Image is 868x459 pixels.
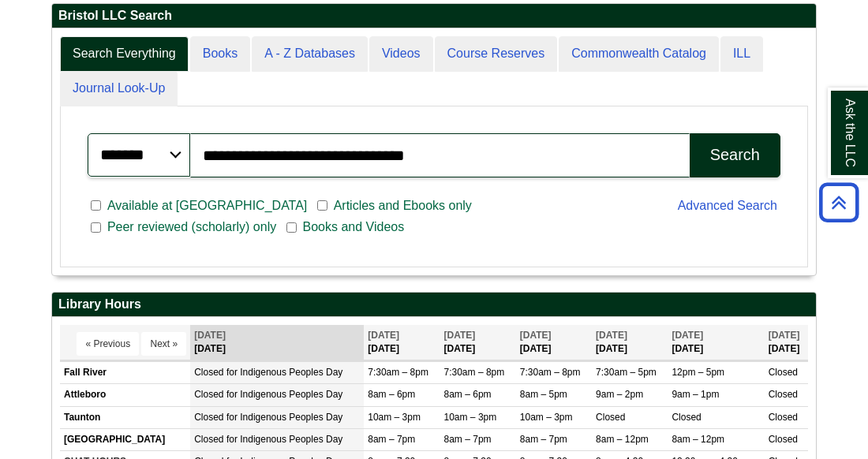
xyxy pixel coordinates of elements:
[678,199,777,212] a: Advanced Search
[60,36,189,72] a: Search Everything
[520,434,567,445] span: 8am – 7pm
[226,412,342,423] span: for Indigenous Peoples Day
[226,367,342,378] span: for Indigenous Peoples Day
[672,330,703,341] span: [DATE]
[91,221,101,235] input: Peer reviewed (scholarly) only
[596,434,649,445] span: 8am – 12pm
[226,389,342,400] span: for Indigenous Peoples Day
[769,434,798,445] span: Closed
[194,412,223,423] span: Closed
[668,325,764,360] th: [DATE]
[596,389,643,400] span: 9am – 2pm
[52,4,816,28] h2: Bristol LLC Search
[690,133,780,177] button: Search
[190,36,250,72] a: Books
[765,325,808,360] th: [DATE]
[596,367,657,378] span: 7:30am – 5pm
[286,221,297,235] input: Books and Videos
[520,389,567,400] span: 8am – 5pm
[720,36,763,72] a: ILL
[368,330,399,341] span: [DATE]
[444,367,505,378] span: 7:30am – 8pm
[444,330,476,341] span: [DATE]
[592,325,668,360] th: [DATE]
[769,330,800,341] span: [DATE]
[435,36,558,72] a: Course Reserves
[368,367,428,378] span: 7:30am – 8pm
[520,330,552,341] span: [DATE]
[101,218,282,237] span: Peer reviewed (scholarly) only
[769,389,798,400] span: Closed
[516,325,592,360] th: [DATE]
[672,389,719,400] span: 9am – 1pm
[252,36,368,72] a: A - Z Databases
[710,146,760,164] div: Search
[60,384,190,406] td: Attleboro
[364,325,440,360] th: [DATE]
[226,434,342,445] span: for Indigenous Peoples Day
[520,412,573,423] span: 10am – 3pm
[141,332,186,356] button: Next »
[91,199,101,213] input: Available at [GEOGRAPHIC_DATA]
[672,412,701,423] span: Closed
[60,362,190,384] td: Fall River
[297,218,411,237] span: Books and Videos
[520,367,581,378] span: 7:30am – 8pm
[194,367,223,378] span: Closed
[60,406,190,428] td: Taunton
[444,389,492,400] span: 8am – 6pm
[814,192,864,213] a: Back to Top
[769,412,798,423] span: Closed
[444,412,497,423] span: 10am – 3pm
[77,332,139,356] button: « Previous
[369,36,433,72] a: Videos
[444,434,492,445] span: 8am – 7pm
[327,196,478,215] span: Articles and Ebooks only
[596,412,625,423] span: Closed
[52,293,816,317] h2: Library Hours
[672,367,724,378] span: 12pm – 5pm
[101,196,313,215] span: Available at [GEOGRAPHIC_DATA]
[769,367,798,378] span: Closed
[368,389,415,400] span: 8am – 6pm
[60,71,178,106] a: Journal Look-Up
[194,434,223,445] span: Closed
[194,389,223,400] span: Closed
[60,428,190,450] td: [GEOGRAPHIC_DATA]
[440,325,516,360] th: [DATE]
[672,434,724,445] span: 8am – 12pm
[596,330,627,341] span: [DATE]
[190,325,364,360] th: [DATE]
[194,330,226,341] span: [DATE]
[317,199,327,213] input: Articles and Ebooks only
[559,36,719,72] a: Commonwealth Catalog
[368,412,421,423] span: 10am – 3pm
[368,434,415,445] span: 8am – 7pm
